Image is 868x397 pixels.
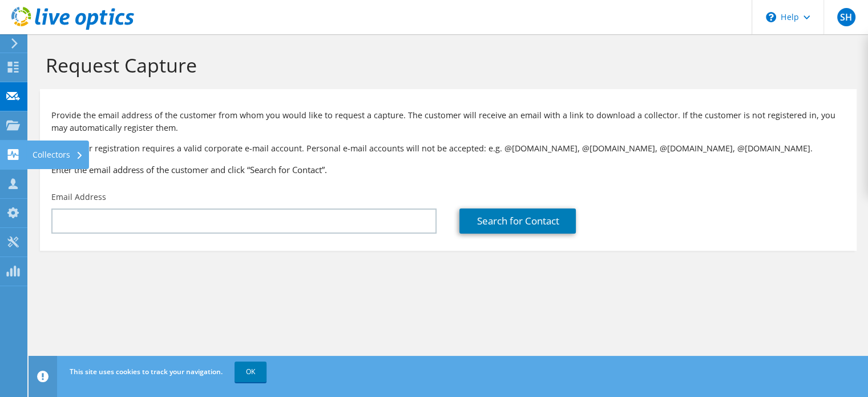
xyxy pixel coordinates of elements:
[51,191,106,203] label: Email Address
[46,53,845,77] h1: Request Capture
[459,208,576,234] a: Search for Contact
[766,12,776,22] svg: \n
[27,141,89,169] div: Collectors
[70,367,223,376] span: This site uses cookies to track your navigation.
[837,8,855,26] span: SH
[51,109,845,134] p: Provide the email address of the customer from whom you would like to request a capture. The cust...
[51,142,845,155] p: Note: User registration requires a valid corporate e-mail account. Personal e-mail accounts will ...
[235,362,267,382] a: OK
[51,163,845,176] h3: Enter the email address of the customer and click “Search for Contact”.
